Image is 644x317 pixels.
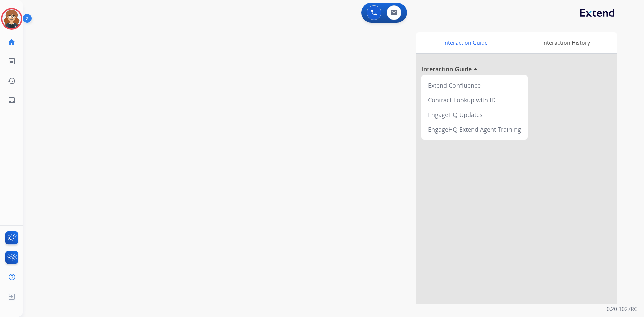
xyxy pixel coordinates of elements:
mat-icon: history [8,77,16,85]
div: Extend Confluence [424,78,525,93]
mat-icon: home [8,38,16,46]
mat-icon: list_alt [8,57,16,65]
div: Interaction History [515,32,617,53]
div: Contract Lookup with ID [424,93,525,107]
div: EngageHQ Extend Agent Training [424,122,525,137]
mat-icon: inbox [8,96,16,104]
div: Interaction Guide [416,32,515,53]
p: 0.20.1027RC [607,305,637,313]
img: avatar [2,9,21,28]
div: EngageHQ Updates [424,107,525,122]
